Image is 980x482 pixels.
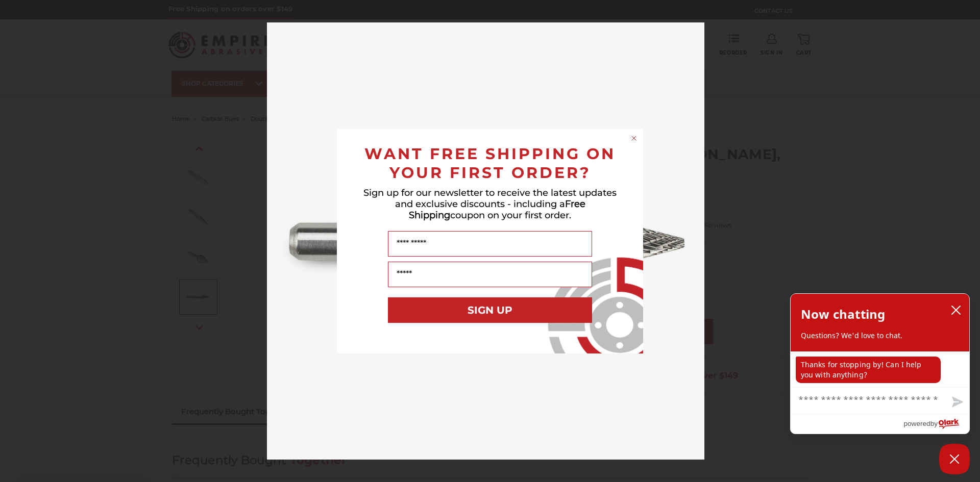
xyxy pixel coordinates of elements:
[363,187,617,221] span: Sign up for our newsletter to receive the latest updates and exclusive discounts - including a co...
[930,417,938,430] span: by
[629,133,639,143] button: Close dialog
[903,415,969,434] a: Powered by Olark
[944,391,969,414] button: Send message
[801,331,959,341] p: Questions? We'd love to chat.
[801,304,885,324] h2: Now chatting
[948,302,964,318] button: close chatbox
[903,417,930,430] span: powered
[364,144,616,182] span: WANT FREE SHIPPING ON YOUR FIRST ORDER?
[409,198,585,221] span: Free Shipping
[790,293,970,434] div: olark chatbox
[939,444,970,474] button: Close Chatbox
[388,297,592,323] button: SIGN UP
[796,357,941,383] p: Thanks for stopping by! Can I help you with anything?
[791,351,969,387] div: chat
